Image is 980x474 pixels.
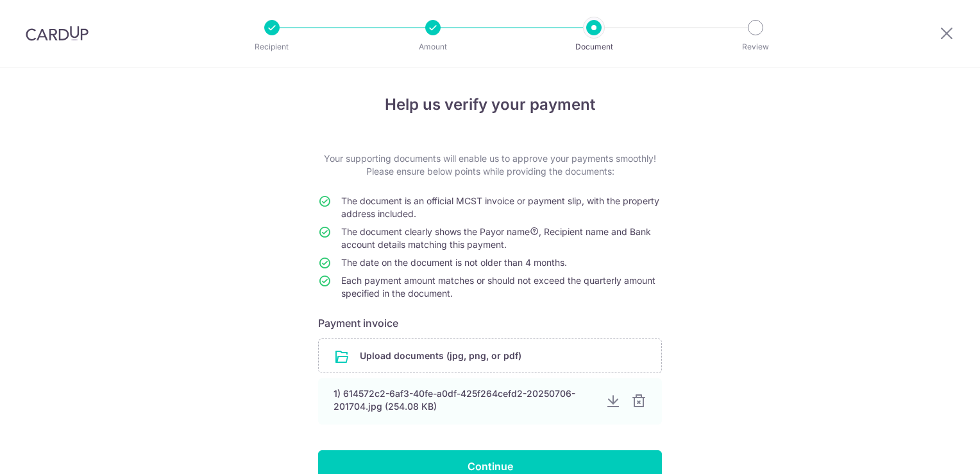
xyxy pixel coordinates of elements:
[341,275,655,299] span: Each payment amount matches or should not exceed the quarterly amount specified in the document.
[224,40,319,53] p: Recipient
[318,338,662,373] div: Upload documents (jpg, png, or pdf)
[708,40,803,53] p: Review
[341,226,651,250] span: The document clearly shows the Payor name , Recipient name and Bank account details matching this...
[318,93,662,116] h4: Help us verify your payment
[318,152,662,178] p: Your supporting documents will enable us to approve your payments smoothly! Please ensure below p...
[26,26,89,41] img: CardUp
[385,40,480,53] p: Amount
[318,315,662,331] h6: Payment invoice
[341,195,659,219] span: The document is an official MCST invoice or payment slip, with the property address included.
[341,257,567,268] span: The date on the document is not older than 4 months.
[334,387,595,413] div: 1) 614572c2-6af3-40fe-a0df-425f264cefd2-20250706-201704.jpg (254.08 KB)
[546,40,641,53] p: Document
